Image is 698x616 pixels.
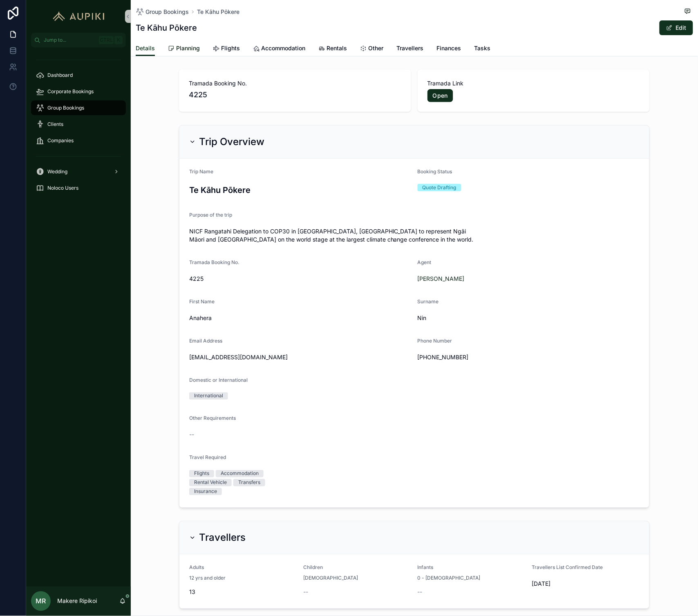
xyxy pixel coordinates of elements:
span: 12 yrs and older [189,575,226,582]
span: Other Requirements [189,415,236,421]
span: -- [304,588,309,596]
a: Details [136,41,155,56]
a: Other [360,41,383,57]
span: Adults [189,564,204,571]
span: Companies [47,137,74,144]
h2: Trip Overview [199,135,264,148]
span: Jump to... [44,37,96,43]
div: Transfers [238,479,260,486]
span: Surname [418,298,439,305]
span: Dashboard [47,72,73,78]
a: Planning [168,41,200,57]
a: Clients [31,117,126,132]
span: Tramada Link [427,79,640,87]
span: Corporate Bookings [47,88,94,95]
span: Tasks [474,44,490,52]
a: Group Bookings [31,101,126,115]
a: Dashboard [31,68,126,83]
span: Finances [436,44,461,52]
span: Trip Name [189,168,213,175]
span: MR [36,596,46,606]
a: Wedding [31,164,126,179]
span: Planning [176,44,200,52]
span: 4225 [189,275,411,283]
a: Accommodation [253,41,305,57]
span: 0 - [DEMOGRAPHIC_DATA] [418,575,481,582]
a: [PERSON_NAME] [418,275,465,283]
span: Booking Status [418,168,452,175]
span: Travellers [396,44,423,52]
span: [PHONE_NUMBER] [418,353,526,361]
span: Travel Required [189,455,226,461]
a: Finances [436,41,461,57]
span: Nin [418,314,640,322]
a: Tasks [474,41,490,57]
span: Domestic or International [189,377,248,383]
img: App logo [49,10,108,23]
div: Rental Vehicle [194,479,227,486]
span: Agent [418,259,432,265]
span: Phone Number [418,338,452,344]
div: Quote Drafting [423,184,456,191]
span: Wedding [47,168,67,175]
span: Tramada Booking No. [189,259,239,265]
a: Travellers [396,41,423,57]
a: Flights [213,41,240,57]
span: Accommodation [261,44,305,52]
h2: Travellers [199,531,246,544]
h1: Te Kāhu Pōkere [136,22,197,34]
span: Flights [221,44,240,52]
span: First Name [189,298,215,305]
span: Anahera [189,314,411,322]
span: Details [136,44,155,52]
span: -- [189,431,194,439]
span: -- [418,588,423,596]
span: Ctrl [99,36,114,44]
a: Te Kāhu Pōkere [197,8,239,16]
span: Clients [47,121,63,128]
span: Children [304,564,323,571]
a: Group Bookings [136,8,189,16]
div: International [194,392,223,400]
span: Email Address [189,338,222,344]
span: [DEMOGRAPHIC_DATA] [304,575,358,582]
span: K [115,37,122,43]
p: Makere Ripikoi [57,597,97,605]
div: Insurance [194,488,217,495]
a: Rentals [318,41,347,57]
h3: Te Kāhu Pōkere [189,184,411,196]
span: Infants [418,564,434,571]
a: Open [427,89,453,102]
span: 4225 [189,89,401,101]
span: Group Bookings [47,105,84,111]
span: 13 [189,588,297,596]
a: Noloco Users [31,181,126,195]
span: Rentals [327,44,347,52]
div: Flights [194,470,209,477]
span: Travellers List Confirmed Date [532,564,603,571]
a: Corporate Bookings [31,84,126,99]
span: [DATE] [532,580,640,588]
span: NICF Rangatahi Delegation to COP30 in [GEOGRAPHIC_DATA], [GEOGRAPHIC_DATA] to represent Ngāi Māor... [189,228,474,243]
span: [EMAIL_ADDRESS][DOMAIN_NAME] [189,353,411,361]
div: scrollable content [26,47,131,206]
button: Edit [660,20,693,35]
span: Purpose of the trip [189,212,232,218]
div: Accommodation [221,470,259,477]
span: Other [368,44,383,52]
button: Jump to...CtrlK [31,33,126,47]
span: Group Bookings [145,8,189,16]
a: Companies [31,133,126,148]
span: Tramada Booking No. [189,79,401,87]
span: Noloco Users [47,185,78,191]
